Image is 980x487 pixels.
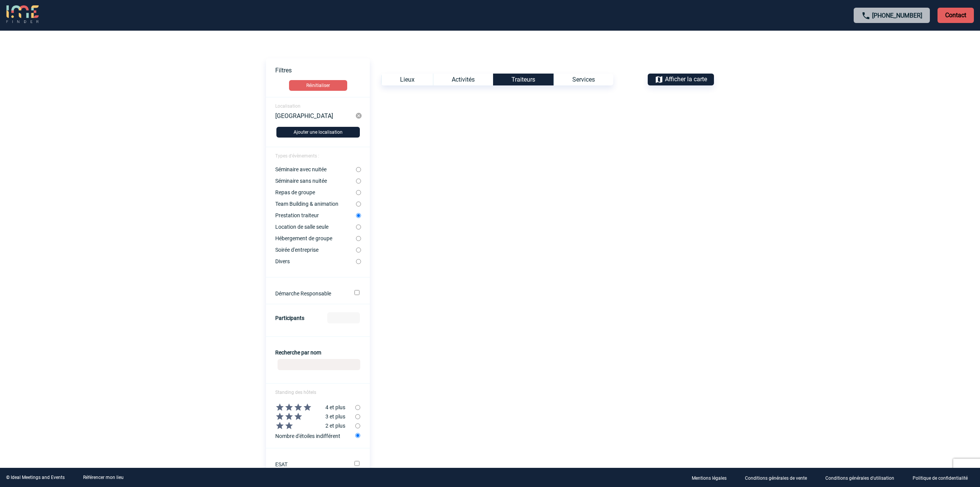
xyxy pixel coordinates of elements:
[938,8,974,23] p: Contact
[275,103,301,109] span: Localisation
[686,474,739,481] a: Mentions légales
[745,476,807,481] p: Conditions générales de vente
[83,475,124,480] a: Référencer mon lieu
[275,67,370,74] p: Filtres
[906,474,980,481] a: Politique de confidentialité
[289,80,347,91] button: Réinitialiser
[275,430,355,441] label: Nombre d'étoiles indifférent
[275,166,356,172] label: Séminaire avec nuitée
[354,290,359,295] input: Démarche Responsable
[275,224,356,230] label: Location de salle seule
[275,290,344,297] label: Démarche Responsable
[266,421,355,430] label: 2 et plus
[381,74,433,85] div: Lieux
[861,11,871,20] img: call-24-px.png
[433,74,493,85] div: Activités
[275,201,356,207] label: Team Building & animation
[266,80,370,91] a: Réinitialiser
[275,112,355,119] div: [GEOGRAPHIC_DATA]
[825,476,894,481] p: Conditions générales d'utilisation
[913,476,968,481] p: Politique de confidentialité
[275,178,356,184] label: Séminaire sans nuitée
[355,112,362,119] img: cancel-24-px-g.png
[6,475,65,480] div: © Ideal Meetings and Events
[819,474,906,481] a: Conditions générales d'utilisation
[275,258,356,264] label: Divers
[739,474,819,481] a: Conditions générales de vente
[692,476,727,481] p: Mentions légales
[275,153,319,159] span: Types d'évènements :
[493,74,554,85] div: Traiteurs
[275,235,356,241] label: Hébergement de groupe
[275,461,344,467] label: ESAT
[275,349,321,356] label: Recherche par nom
[266,403,355,412] label: 4 et plus
[276,127,360,138] button: Ajouter une localisation
[554,74,613,85] div: Services
[872,12,922,19] a: [PHONE_NUMBER]
[275,189,356,195] label: Repas de groupe
[275,315,304,321] label: Participants
[266,412,355,421] label: 3 et plus
[275,390,316,395] span: Standing des hôtels
[275,247,356,253] label: Soirée d'entreprise
[665,75,707,83] span: Afficher la carte
[275,212,356,218] label: Prestation traiteur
